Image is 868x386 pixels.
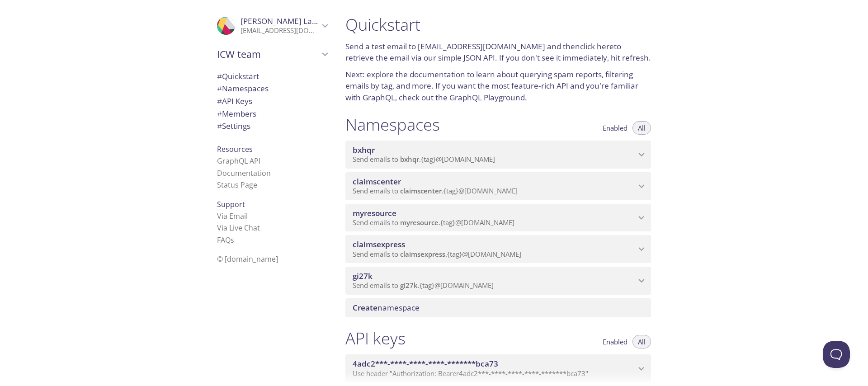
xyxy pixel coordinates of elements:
[241,26,319,35] p: [EMAIL_ADDRESS][DOMAIN_NAME]
[217,108,256,119] span: Members
[217,96,222,106] span: #
[210,42,335,66] div: ICW team
[210,120,335,132] div: Team Settings
[345,204,651,232] div: myresource namespace
[210,95,335,108] div: API Keys
[353,176,401,187] span: claimscenter
[217,96,252,106] span: API Keys
[353,145,375,155] span: bxhqr
[345,141,651,169] div: bxhqr namespace
[345,114,440,135] h1: Namespaces
[353,271,373,281] span: gi27k
[217,223,260,233] a: Via Live Chat
[345,69,651,104] p: Next: explore the to learn about querying spam reports, filtering emails by tag, and more. If you...
[353,155,495,164] span: Send emails to . {tag} @[DOMAIN_NAME]
[632,335,651,348] button: All
[217,180,257,190] a: Status Page
[210,82,335,95] div: Namespaces
[353,239,405,249] span: claimsexpress
[217,71,259,81] span: Quickstart
[345,298,651,317] div: Create namespace
[217,83,269,94] span: Namespaces
[241,16,342,26] span: [PERSON_NAME] Lakhinana
[217,121,222,131] span: #
[823,341,850,368] iframe: Help Scout Beacon - Open
[217,71,222,81] span: #
[210,70,335,83] div: Quickstart
[345,235,651,263] div: claimsexpress namespace
[231,235,234,245] span: s
[217,156,260,166] a: GraphQL API
[353,249,521,259] span: Send emails to . {tag} @[DOMAIN_NAME]
[217,235,234,245] a: FAQ
[345,14,651,35] h1: Quickstart
[353,218,514,227] span: Send emails to . {tag} @[DOMAIN_NAME]
[217,48,319,61] span: ICW team
[345,267,651,295] div: gi27k namespace
[400,249,445,259] span: claimsexpress
[353,208,396,218] span: myresource
[353,302,377,313] span: Create
[400,281,418,290] span: gi27k
[210,11,335,41] div: Rajesh Lakhinana
[580,41,614,52] a: click here
[353,302,420,313] span: namespace
[597,121,633,135] button: Enabled
[345,172,651,200] div: claimscenter namespace
[400,218,439,227] span: myresource
[217,168,271,178] a: Documentation
[400,186,442,195] span: claimscenter
[345,328,406,348] h1: API keys
[345,41,651,64] p: Send a test email to and then to retrieve the email via our simple JSON API. If you don't see it ...
[217,254,278,264] span: © [DOMAIN_NAME]
[400,155,419,164] span: bxhqr
[210,108,335,120] div: Members
[410,69,465,80] a: documentation
[217,211,248,221] a: Via Email
[597,335,633,348] button: Enabled
[217,144,253,154] span: Resources
[632,121,651,135] button: All
[418,41,545,52] a: [EMAIL_ADDRESS][DOMAIN_NAME]
[353,186,518,195] span: Send emails to . {tag} @[DOMAIN_NAME]
[353,281,494,290] span: Send emails to . {tag} @[DOMAIN_NAME]
[449,92,525,103] a: GraphQL Playground
[217,83,222,94] span: #
[217,199,245,209] span: Support
[217,108,222,119] span: #
[217,121,250,131] span: Settings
